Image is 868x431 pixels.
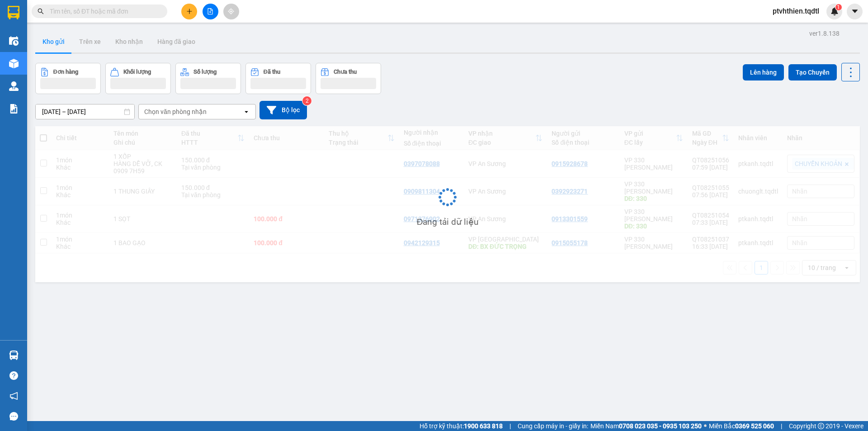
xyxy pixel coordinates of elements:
[765,5,826,17] span: ptvhthien.tqdtl
[818,423,824,429] span: copyright
[464,422,503,430] strong: 1900 633 818
[9,392,18,400] span: notification
[509,421,511,431] span: |
[590,421,702,431] span: Miền Nam
[9,412,18,421] span: message
[53,69,78,75] div: Đơn hàng
[704,424,707,428] span: ⚪️
[228,8,234,14] span: aim
[186,8,193,14] span: plus
[144,107,207,116] div: Chọn văn phòng nhận
[735,422,774,430] strong: 0369 525 060
[108,31,150,52] button: Kho nhận
[72,31,108,52] button: Trên xe
[123,69,151,75] div: Khối lượng
[105,63,171,94] button: Khối lượng
[207,8,213,14] span: file-add
[837,4,840,10] span: 1
[518,421,588,431] span: Cung cấp máy in - giấy in:
[420,421,503,431] span: Hỗ trợ kỹ thuật:
[809,28,840,38] div: ver 1.8.138
[223,4,239,19] button: aim
[334,69,357,75] div: Chưa thu
[9,350,19,360] img: warehouse-icon
[35,31,72,52] button: Kho gửi
[8,6,19,19] img: logo-vxr
[788,64,837,81] button: Tạo Chuyến
[316,63,381,94] button: Chưa thu
[847,4,863,19] button: caret-down
[38,8,44,14] span: search
[9,81,19,91] img: warehouse-icon
[243,108,250,115] svg: open
[9,371,18,380] span: question-circle
[709,421,774,431] span: Miền Bắc
[781,421,782,431] span: |
[50,6,156,16] input: Tìm tên, số ĐT hoặc mã đơn
[9,104,19,114] img: solution-icon
[9,59,19,68] img: warehouse-icon
[302,96,311,105] sup: 2
[175,63,241,94] button: Số lượng
[830,7,839,15] img: icon-new-feature
[619,422,702,430] strong: 0708 023 035 - 0935 103 250
[851,7,859,15] span: caret-down
[417,215,479,229] div: Đang tải dữ liệu
[193,69,217,75] div: Số lượng
[245,63,311,94] button: Đã thu
[835,4,842,10] sup: 1
[9,36,19,46] img: warehouse-icon
[150,31,203,52] button: Hàng đã giao
[35,63,101,94] button: Đơn hàng
[264,69,280,75] div: Đã thu
[259,101,307,119] button: Bộ lọc
[203,4,218,19] button: file-add
[181,4,197,19] button: plus
[743,64,784,81] button: Lên hàng
[36,104,134,119] input: Select a date range.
